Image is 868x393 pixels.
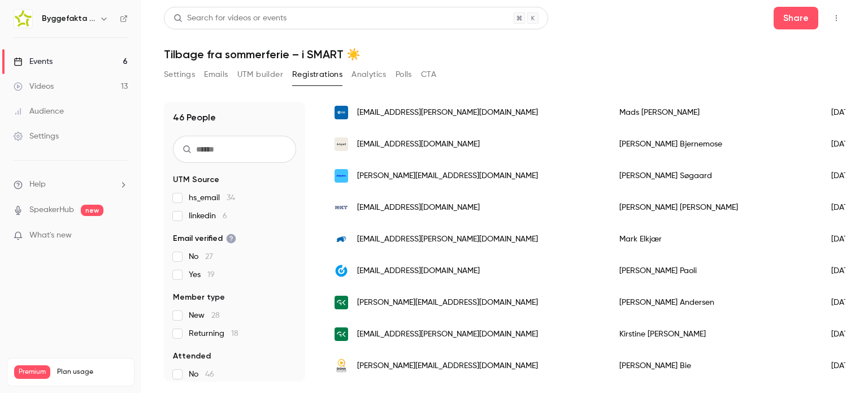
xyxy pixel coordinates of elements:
[608,287,820,318] div: [PERSON_NAME] Andersen
[335,327,348,341] img: gk.dk
[335,264,348,278] img: ramboll.dk
[42,13,95,24] h6: Byggefakta | Powered by Hubexo
[189,310,220,321] span: New
[29,204,74,216] a: SpeakerHub
[173,174,219,185] span: UTM Source
[608,318,820,350] div: Kirstine [PERSON_NAME]
[608,128,820,160] div: [PERSON_NAME] Bjernemose
[29,230,72,241] span: What's new
[357,297,538,309] span: [PERSON_NAME][EMAIL_ADDRESS][DOMAIN_NAME]
[14,365,50,379] span: Premium
[211,312,220,319] span: 28
[351,66,387,84] button: Analytics
[357,360,538,372] span: [PERSON_NAME][EMAIL_ADDRESS][DOMAIN_NAME]
[29,179,46,191] span: Help
[357,234,538,245] span: [EMAIL_ADDRESS][PERSON_NAME][DOMAIN_NAME]
[335,201,348,214] img: nkt.com
[207,271,215,279] span: 19
[173,12,287,24] div: Search for videos or events
[335,232,348,246] img: carl-ras.dk
[173,111,216,124] h1: 46 People
[396,66,412,84] button: Polls
[227,194,235,202] span: 34
[205,370,214,378] span: 46
[357,329,538,340] span: [EMAIL_ADDRESS][PERSON_NAME][DOMAIN_NAME]
[189,192,235,204] span: hs_email
[14,131,59,142] div: Settings
[335,169,348,183] img: adapteo.com
[14,81,54,92] div: Videos
[608,160,820,192] div: [PERSON_NAME] Søgaard
[335,296,348,309] img: gk.dk
[223,212,227,220] span: 6
[164,66,195,84] button: Settings
[608,350,820,382] div: [PERSON_NAME] Bie
[14,106,64,117] div: Audience
[173,292,225,303] span: Member type
[357,107,538,119] span: [EMAIL_ADDRESS][PERSON_NAME][DOMAIN_NAME]
[231,330,238,338] span: 18
[173,351,211,362] span: Attended
[237,66,283,84] button: UTM builder
[189,210,227,222] span: linkedin
[774,7,818,29] button: Share
[164,47,845,61] h1: Tilbage fra sommerferie – i SMART ☀️
[14,179,128,191] li: help-dropdown-opener
[608,192,820,223] div: [PERSON_NAME] [PERSON_NAME]
[14,10,32,28] img: Byggefakta | Powered by Hubexo
[204,66,228,84] button: Emails
[335,359,348,373] img: signafilm.dk
[421,66,436,84] button: CTA
[173,233,236,244] span: Email verified
[335,137,348,151] img: ampell.dk
[357,202,480,214] span: [EMAIL_ADDRESS][DOMAIN_NAME]
[608,255,820,287] div: [PERSON_NAME] Paoli
[335,106,348,119] img: rib-software.com
[14,56,53,67] div: Events
[608,223,820,255] div: Mark Elkjær
[189,328,238,339] span: Returning
[189,369,214,380] span: No
[292,66,342,84] button: Registrations
[357,139,480,150] span: [EMAIL_ADDRESS][DOMAIN_NAME]
[189,269,215,280] span: Yes
[189,251,213,262] span: No
[57,368,127,377] span: Plan usage
[81,205,103,216] span: new
[357,265,480,277] span: [EMAIL_ADDRESS][DOMAIN_NAME]
[357,170,538,182] span: [PERSON_NAME][EMAIL_ADDRESS][DOMAIN_NAME]
[205,253,213,261] span: 27
[608,97,820,128] div: Mads [PERSON_NAME]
